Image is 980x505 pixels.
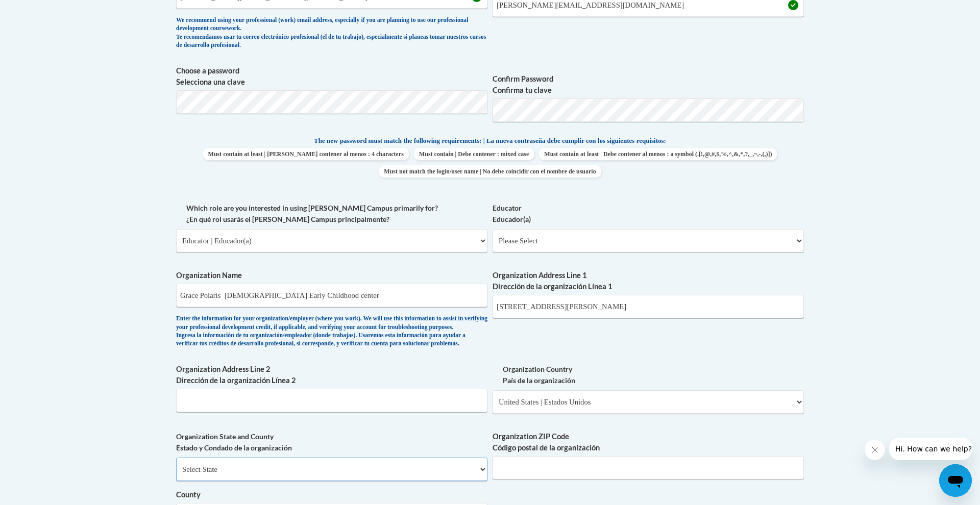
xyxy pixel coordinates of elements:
span: Must contain | Debe contener : mixed case [414,148,534,160]
input: Metadata input [176,284,487,307]
label: Educator Educador(a) [493,203,804,225]
input: Metadata input [176,389,487,412]
iframe: Message from company [889,438,972,460]
span: Must contain at least | [PERSON_NAME] contener al menos : 4 characters [203,148,409,160]
input: Metadata input [493,295,804,318]
label: Which role are you interested in using [PERSON_NAME] Campus primarily for? ¿En qué rol usarás el ... [176,203,487,225]
div: Enter the information for your organization/employer (where you work). We will use this informati... [176,315,487,348]
span: Must contain at least | Debe contener al menos : a symbol (.[!,@,#,$,%,^,&,*,?,_,~,-,(,)]) [539,148,777,160]
label: Organization Name [176,270,487,281]
iframe: Close message [865,440,885,460]
span: The new password must match the following requirements: | La nueva contraseña debe cumplir con lo... [314,136,666,145]
div: We recommend using your professional (work) email address, especially if you are planning to use ... [176,16,487,50]
label: Confirm Password Confirma tu clave [493,73,804,96]
label: Choose a password Selecciona una clave [176,65,487,88]
iframe: Button to launch messaging window [939,464,972,497]
input: Metadata input [493,456,804,479]
label: Organization Address Line 2 Dirección de la organización Línea 2 [176,364,487,386]
label: Organization Address Line 1 Dirección de la organización Línea 1 [493,270,804,292]
label: Organization State and County Estado y Condado de la organización [176,431,487,453]
label: County [176,489,487,500]
span: Must not match the login/user name | No debe coincidir con el nombre de usuario [379,165,601,178]
label: Organization ZIP Code Código postal de la organización [493,431,804,453]
label: Organization Country País de la organización [493,364,804,386]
